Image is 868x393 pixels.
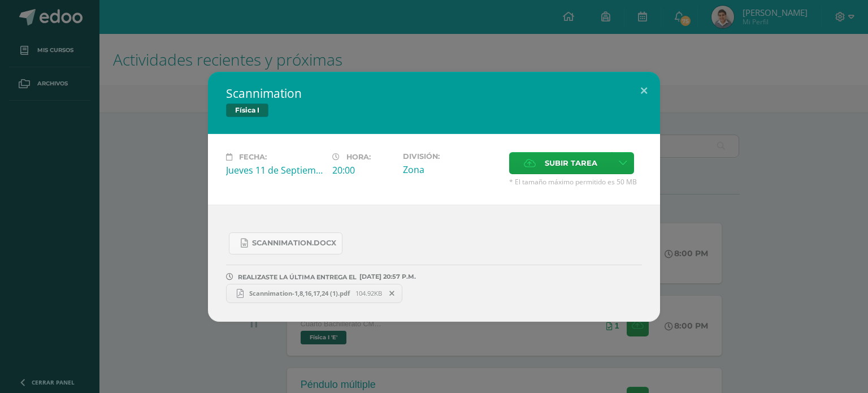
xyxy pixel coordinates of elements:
[403,152,500,161] label: División:
[355,289,382,297] span: 104.92KB
[226,85,642,101] h2: Scannimation
[226,284,402,303] a: Scannimation-1,8,16,17,24 (1).pdf 104.92KB
[332,164,394,176] div: 20:00
[509,177,642,187] span: * El tamaño máximo permitido es 50 MB
[403,163,500,176] div: Zona
[226,164,323,176] div: Jueves 11 de Septiembre
[226,103,268,117] span: Física I
[545,153,597,174] span: Subir tarea
[238,273,357,281] span: REALIZASTE LA ÚLTIMA ENTREGA EL
[244,289,355,297] span: Scannimation-1,8,16,17,24 (1).pdf
[383,287,402,300] span: Remover entrega
[252,239,336,248] span: Scannimation.docx
[239,153,267,161] span: Fecha:
[628,72,660,110] button: Close (Esc)
[346,153,371,161] span: Hora:
[229,232,342,254] a: Scannimation.docx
